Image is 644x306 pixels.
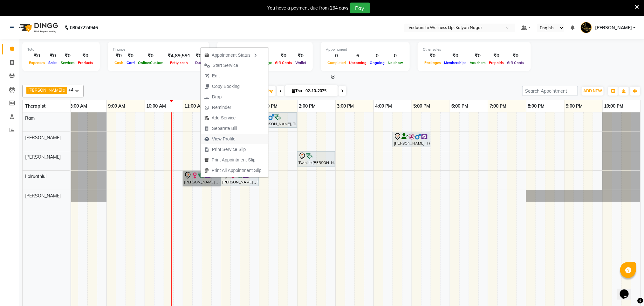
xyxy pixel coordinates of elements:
[260,113,296,127] div: [PERSON_NAME], TK04, 01:00 PM-02:00 PM, Deep Tissue Massage with Wintergreen oil 60 Min
[212,136,236,142] span: View Profile
[27,60,47,65] span: Expenses
[47,60,59,65] span: Sales
[27,52,47,60] div: ₹0
[201,49,269,60] div: Appointment Status
[304,86,335,96] input: 2025-10-02
[168,60,189,65] span: Petty cash
[468,60,487,65] span: Vouchers
[183,102,206,111] a: 11:00 AM
[113,47,204,52] div: Finance
[136,52,165,60] div: ₹0
[212,157,256,163] span: Print Appointment Slip
[290,89,304,93] span: Thu
[25,135,61,140] span: [PERSON_NAME]
[212,115,236,121] span: Add Service
[368,52,386,60] div: 0
[326,52,347,60] div: 0
[136,60,165,65] span: Online/Custom
[294,52,308,60] div: ₹0
[25,154,61,160] span: [PERSON_NAME]
[107,102,127,111] a: 9:00 AM
[487,52,505,60] div: ₹0
[423,60,442,65] span: Packages
[582,87,604,96] button: ADD NEW
[393,133,430,146] div: [PERSON_NAME], TK01, 04:30 PM-05:30 PM, Member Plan 60 Min
[268,5,349,11] div: You have a payment due from 264 days
[212,125,237,132] span: Separate Bill
[25,174,46,179] span: Lalruathlui
[59,52,76,60] div: ₹0
[145,102,168,111] a: 10:00 AM
[194,60,203,65] span: Due
[326,47,405,52] div: Appointment
[193,52,204,60] div: ₹0
[350,3,370,13] button: Pay
[603,102,625,111] a: 10:00 PM
[213,62,238,69] span: Start Service
[505,52,526,60] div: ₹0
[68,102,89,111] a: 8:00 AM
[25,115,35,121] span: Ram
[442,60,468,65] span: Memberships
[16,19,60,37] img: logo
[298,152,334,166] div: Twinkle [PERSON_NAME], TK03, 02:00 PM-03:00 PM, Swedish Massage with Wintergreen, Bayleaf & Clove...
[273,52,294,60] div: ₹0
[336,102,356,111] a: 3:00 PM
[386,60,405,65] span: No show
[25,103,45,109] span: Therapist
[113,60,125,65] span: Cash
[505,60,526,65] span: Gift Cards
[70,19,98,37] b: 08047224946
[487,60,505,65] span: Prepaids
[76,60,95,65] span: Products
[273,60,294,65] span: Gift Cards
[347,52,368,60] div: 6
[165,52,193,60] div: ₹4,89,591
[595,25,632,31] span: [PERSON_NAME]
[259,102,279,111] a: 1:00 PM
[488,102,508,111] a: 7:00 PM
[212,94,222,100] span: Drop
[204,53,209,58] img: apt_status.png
[76,52,95,60] div: ₹0
[374,102,394,111] a: 4:00 PM
[222,172,258,185] div: [PERSON_NAME] ., TK02, 12:00 PM-01:00 PM, Swedish Massage with Wintergreen, Bayleaf & Clove 60 Min
[583,89,602,93] span: ADD NEW
[68,87,78,92] span: +4
[298,102,318,111] a: 2:00 PM
[522,86,578,96] input: Search Appointment
[442,52,468,60] div: ₹0
[62,88,65,93] a: x
[212,104,231,111] span: Reminder
[617,281,638,300] iframe: chat widget
[412,102,432,111] a: 5:00 PM
[450,102,470,111] a: 6:00 PM
[423,47,526,52] div: Other sales
[347,60,368,65] span: Upcoming
[125,52,136,60] div: ₹0
[212,83,240,90] span: Copy Booking
[204,168,209,173] img: printall.png
[326,60,347,65] span: Completed
[204,158,209,162] img: printapt.png
[581,22,592,33] img: Ashik
[212,167,261,174] span: Print All Appointment Slip
[125,60,136,65] span: Card
[25,193,61,199] span: [PERSON_NAME]
[565,102,585,111] a: 9:00 PM
[294,60,308,65] span: Wallet
[212,73,220,79] span: Edit
[204,116,209,120] img: add-service.png
[113,52,125,60] div: ₹0
[47,52,59,60] div: ₹0
[27,47,95,52] div: Total
[212,146,246,153] span: Print Service Slip
[368,60,386,65] span: Ongoing
[526,102,546,111] a: 8:00 PM
[28,88,62,93] span: [PERSON_NAME]
[59,60,76,65] span: Services
[468,52,487,60] div: ₹0
[386,52,405,60] div: 0
[423,52,442,60] div: ₹0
